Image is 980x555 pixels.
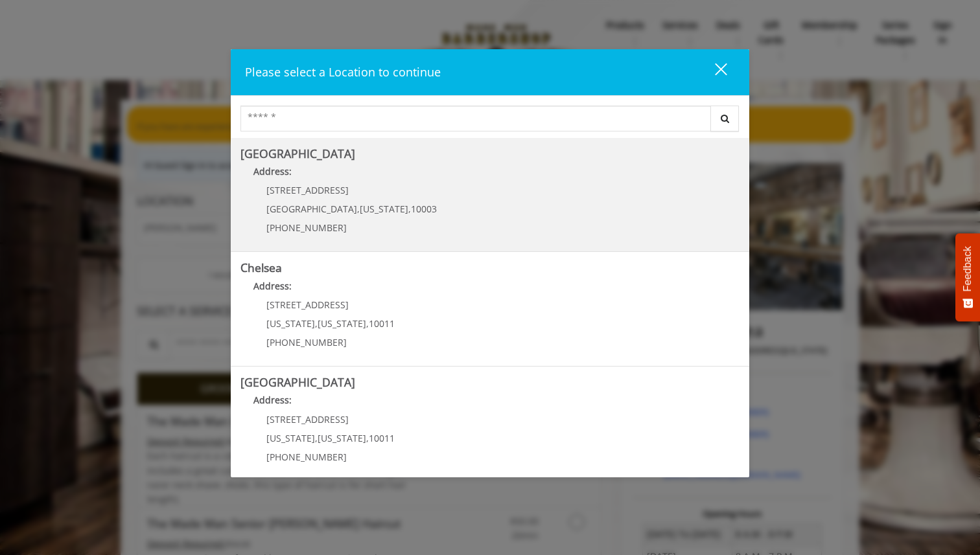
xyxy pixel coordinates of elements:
[360,203,408,215] span: [US_STATE]
[408,203,411,215] span: ,
[266,203,357,215] span: [GEOGRAPHIC_DATA]
[266,221,347,234] span: [PHONE_NUMBER]
[266,299,349,311] span: [STREET_ADDRESS]
[266,451,347,463] span: [PHONE_NUMBER]
[266,432,315,444] span: [US_STATE]
[717,114,732,123] i: Search button
[366,317,369,330] span: ,
[240,374,355,390] b: [GEOGRAPHIC_DATA]
[369,317,395,330] span: 10011
[253,394,292,406] b: Address:
[240,106,740,138] div: Center Select
[266,413,349,425] span: [STREET_ADDRESS]
[253,280,292,292] b: Address:
[240,106,711,131] input: Search Center
[318,432,366,444] span: [US_STATE]
[266,184,349,196] span: [STREET_ADDRESS]
[240,260,282,275] b: Chelsea
[357,203,360,215] span: ,
[266,336,347,348] span: [PHONE_NUMBER]
[253,165,292,177] b: Address:
[700,62,726,82] div: close dialog
[245,64,441,80] span: Please select a Location to continue
[318,317,366,330] span: [US_STATE]
[411,203,437,215] span: 10003
[315,317,318,330] span: ,
[955,233,980,321] button: Feedback - Show survey
[315,432,318,444] span: ,
[369,432,395,444] span: 10011
[240,146,355,161] b: [GEOGRAPHIC_DATA]
[266,317,315,330] span: [US_STATE]
[691,59,735,85] button: close dialog
[962,246,974,291] span: Feedback
[366,432,369,444] span: ,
